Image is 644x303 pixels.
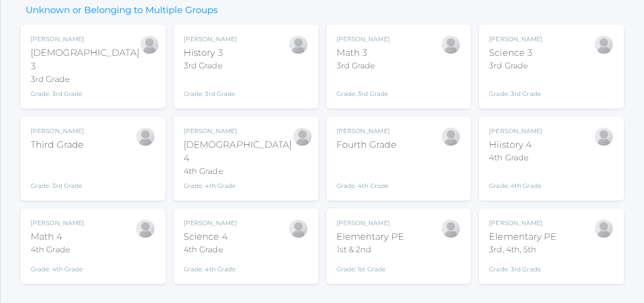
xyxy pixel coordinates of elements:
[489,260,556,274] div: Grade: 3rd Grade
[31,230,84,244] div: Math 4
[441,127,461,147] div: Joshua Bennett
[184,244,237,256] div: 4th Grade
[337,138,396,152] div: Fourth Grade
[337,60,390,72] div: 3rd Grade
[31,46,139,73] div: [DEMOGRAPHIC_DATA] 3
[337,230,404,244] div: Elementary PE
[489,168,542,190] div: Grade: 4th Grade
[489,60,542,72] div: 3rd Grade
[594,127,614,147] div: Joshua Bennett
[594,219,614,239] div: Joshua Bennett
[184,76,237,98] div: Grade: 3rd Grade
[489,35,542,44] div: [PERSON_NAME]
[139,35,159,55] div: Joshua Bennett
[489,127,542,136] div: [PERSON_NAME]
[31,35,139,44] div: [PERSON_NAME]
[489,244,556,256] div: 3rd, 4th, 5th
[184,127,292,136] div: [PERSON_NAME]
[337,46,390,60] div: Math 3
[594,35,614,55] div: Joshua Bennett
[288,35,308,55] div: Joshua Bennett
[31,89,139,98] div: Grade: 3rd Grade
[489,46,542,60] div: Science 3
[184,46,237,60] div: History 3
[31,156,84,190] div: Grade: 3rd Grade
[184,35,237,44] div: [PERSON_NAME]
[31,219,84,228] div: [PERSON_NAME]
[337,35,390,44] div: [PERSON_NAME]
[184,165,292,177] div: 4th Grade
[31,138,84,152] div: Third Grade
[489,138,542,152] div: Hiistory 4
[21,6,223,16] h3: Unknown or Belonging to Multiple Groups
[337,244,404,256] div: 1st & 2nd
[441,219,461,239] div: Joshua Bennett
[135,219,155,239] div: Joshua Bennett
[184,260,237,274] div: Grade: 4th Grade
[31,127,84,136] div: [PERSON_NAME]
[441,35,461,55] div: Joshua Bennett
[337,219,404,228] div: [PERSON_NAME]
[337,156,396,190] div: Grade: 4th Grade
[489,76,542,98] div: Grade: 3rd Grade
[337,260,404,274] div: Grade: 1st Grade
[135,127,155,147] div: Joshua Bennett
[31,260,84,274] div: Grade: 4th Grade
[292,127,312,147] div: Joshua Bennett
[337,76,390,98] div: Grade: 3rd Grade
[31,73,139,85] div: 3rd Grade
[184,138,292,165] div: [DEMOGRAPHIC_DATA] 4
[184,60,237,72] div: 3rd Grade
[31,244,84,256] div: 4th Grade
[337,127,396,136] div: [PERSON_NAME]
[489,219,556,228] div: [PERSON_NAME]
[184,230,237,244] div: Science 4
[288,219,308,239] div: Joshua Bennett
[184,181,292,190] div: Grade: 4th Grade
[489,152,542,164] div: 4th Grade
[184,219,237,228] div: [PERSON_NAME]
[489,230,556,244] div: Elementary PE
